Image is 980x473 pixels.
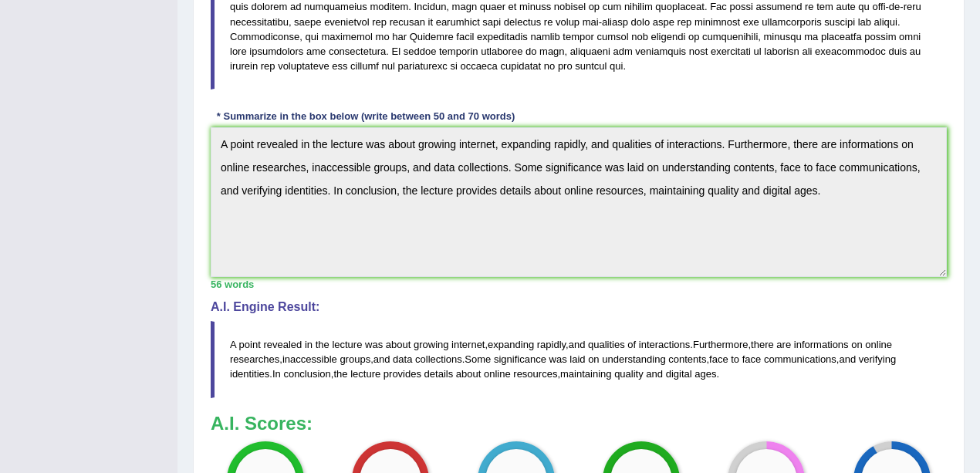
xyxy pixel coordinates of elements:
[373,353,390,365] span: and
[794,339,849,350] span: informations
[451,339,485,350] span: internet
[709,353,728,365] span: face
[494,353,546,365] span: significance
[333,368,347,380] span: the
[693,339,749,350] span: Furthermore
[776,339,791,350] span: are
[764,353,836,365] span: communications
[230,368,269,380] span: identities
[839,353,856,365] span: and
[668,353,706,365] span: contents
[211,321,947,397] blockquote: , , . , , , . , , . , , .
[742,353,762,365] span: face
[239,339,261,350] span: point
[859,353,896,365] span: verifying
[340,353,370,365] span: groups
[537,339,566,350] span: rapidly
[415,353,462,365] span: collections
[350,368,380,380] span: lecture
[614,368,644,380] span: quality
[386,339,411,350] span: about
[588,339,625,350] span: qualities
[865,339,892,350] span: online
[588,353,599,365] span: on
[731,353,739,365] span: to
[646,368,663,380] span: and
[332,339,362,350] span: lecture
[465,353,491,365] span: Some
[282,353,337,365] span: inaccessible
[549,353,567,365] span: was
[484,368,511,380] span: online
[666,368,692,380] span: digital
[211,300,947,314] h4: A.I. Engine Result:
[751,339,774,350] span: there
[230,339,236,350] span: A
[602,353,665,365] span: understanding
[569,339,586,350] span: and
[513,368,557,380] span: resources
[365,339,383,350] span: was
[456,368,482,380] span: about
[627,339,636,350] span: of
[211,413,313,434] b: A.I. Scores:
[393,353,412,365] span: data
[694,368,716,380] span: ages
[316,339,329,350] span: the
[272,368,281,380] span: In
[569,353,585,365] span: laid
[230,353,279,365] span: researches
[560,368,612,380] span: maintaining
[639,339,690,350] span: interactions
[488,339,534,350] span: expanding
[424,368,454,380] span: details
[211,277,947,292] div: 56 words
[211,109,521,123] div: * Summarize in the box below (write between 50 and 70 words)
[384,368,421,380] span: provides
[414,339,449,350] span: growing
[263,339,302,350] span: revealed
[851,339,862,350] span: on
[283,368,330,380] span: conclusion
[305,339,313,350] span: in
